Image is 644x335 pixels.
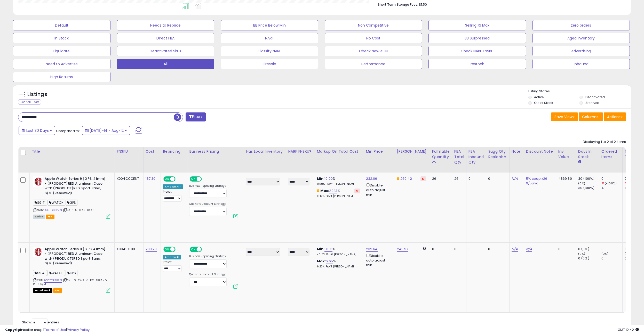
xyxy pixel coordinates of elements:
a: B0CTDB3PZN [44,208,62,212]
span: OFF [201,177,209,181]
div: 0 [432,247,448,251]
div: 30 (100%) [578,186,599,190]
img: 41x6MyiZiVL._SL40_.jpg [33,247,43,257]
a: 209.29 [146,247,157,252]
button: Performance [325,59,422,69]
div: ASIN: [33,176,110,218]
div: 26 [454,176,462,181]
button: Direct FBA [117,33,214,43]
p: 6.23% Profit [PERSON_NAME] [317,265,360,268]
a: 260.42 [400,176,412,181]
div: Clear All Filters [18,100,41,104]
b: Short Term Storage Fees: [378,2,418,7]
div: 0 [601,247,622,251]
button: Need to Advertise [13,59,110,69]
div: % [317,176,360,186]
button: Firesale [221,59,318,69]
button: Deactivated Skus [117,46,214,56]
a: N/A [526,247,532,252]
span: ON [164,177,171,181]
div: 0 (0%) [578,247,599,251]
span: ON [190,177,197,181]
div: Discount Note [526,149,554,154]
div: % [317,247,360,256]
span: Last 30 Days [26,128,49,133]
button: Needs to Reprice [117,20,214,30]
button: Filters [186,112,206,121]
div: Total Rev. [625,149,643,160]
button: Inbound [532,59,630,69]
strong: Copyright [5,327,24,332]
small: (0%) [625,252,632,256]
span: Show: entries [22,320,59,325]
a: 187.30 [146,176,156,181]
button: Check New ASIN [325,46,422,56]
span: Compared to: [56,128,80,133]
span: | SKU: LU-TF4N-8QC8 [63,208,96,212]
p: 18.12% Profit [PERSON_NAME] [317,194,360,198]
span: [DATE]-14 - Aug-12 [90,128,124,133]
div: X004CCCENT [117,176,139,181]
div: FBA Total Qty [454,149,464,165]
div: Amazon AI [163,255,181,259]
div: NARF FNSKU? [288,149,312,154]
div: 4869.80 [558,176,572,181]
button: Selling @ Max [428,20,526,30]
a: 5% coup x26 9/5 jiya [526,176,547,186]
div: Has Local Inventory [246,149,284,154]
label: Out of Stock [534,101,553,105]
div: Fulfillable Quantity [432,149,450,160]
button: NARF [221,33,318,43]
div: Disable auto adjust min [366,253,391,268]
b: Apple Watch Series 9 [GPS, 41mm] - (PRODUCT)RED Aluminum Case with (PRODUCT)RED Sport Band, S/M (... [45,176,107,197]
div: X0049XEI0D [117,247,139,251]
div: 0 [601,176,622,181]
div: Business Pricing [189,149,242,154]
span: All listings currently available for purchase on Amazon [33,215,45,219]
div: Markup on Total Cost [317,149,362,154]
div: 0 [468,247,482,251]
b: Max: [317,259,326,264]
div: Repricing [163,149,185,154]
button: In Stock [13,33,110,43]
small: (-100%) [605,181,617,185]
label: Archived [585,101,599,105]
small: (0%) [601,252,609,256]
span: OFF [175,247,183,251]
span: ON [164,247,171,251]
a: Privacy Policy [67,327,90,332]
button: Columns [579,112,603,121]
a: 6.65 [326,259,333,264]
button: Save View [551,112,578,121]
div: 0 [488,176,505,181]
div: FNSKU [117,149,141,154]
div: 0 [601,256,622,261]
label: Business Repricing Strategy: [189,255,227,258]
button: Liquidate [13,46,110,56]
button: BB Price Below Min [221,20,318,30]
img: 41x6MyiZiVL._SL40_.jpg [33,176,43,187]
th: CSV column name: cust_attr_2_Has Local Inventory [244,147,286,173]
span: ON [190,247,197,251]
div: Displaying 1 to 2 of 2 items [583,140,626,144]
h5: Listings [27,91,47,98]
button: High Returns [13,72,110,82]
div: Disable auto adjust min [366,182,391,197]
a: 232.06 [366,176,377,181]
div: [PERSON_NAME] [397,149,428,154]
small: (0%) [578,252,585,256]
a: 22.13 [329,188,337,193]
span: Columns [582,114,598,119]
div: 0 [558,247,572,251]
div: Cost [146,149,159,154]
span: S9 41 [33,270,47,276]
b: Min: [317,176,325,181]
div: Preset: [163,260,183,272]
small: (0%) [578,181,585,185]
span: OFF [175,177,183,181]
a: Terms of Use [44,327,66,332]
th: CSV column name: cust_attr_4_NARF FNSKU? [286,147,315,173]
span: 2025-09-12 12:42 GMT [618,327,639,332]
button: Last 30 Days [19,126,55,135]
div: ASIN: [33,247,110,292]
